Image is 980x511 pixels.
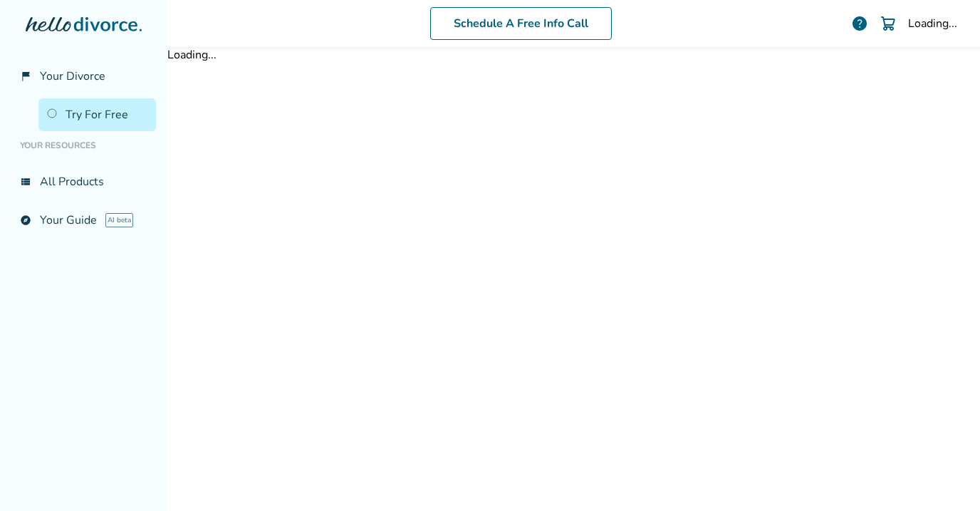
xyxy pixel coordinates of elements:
[851,15,868,32] a: help
[38,98,156,131] a: Try For Free
[20,176,31,187] span: view_list
[11,204,156,237] a: exploreYour GuideAI beta
[880,15,897,32] img: Cart
[908,16,957,31] div: Loading...
[430,7,612,40] a: Schedule A Free Info Call
[40,68,105,84] span: Your Divorce
[11,131,156,160] li: Your Resources
[20,215,31,226] span: explore
[11,60,156,93] a: flag_2Your Divorce
[11,165,156,198] a: view_listAll Products
[167,47,980,63] div: Loading...
[20,71,31,82] span: flag_2
[105,213,133,227] span: AI beta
